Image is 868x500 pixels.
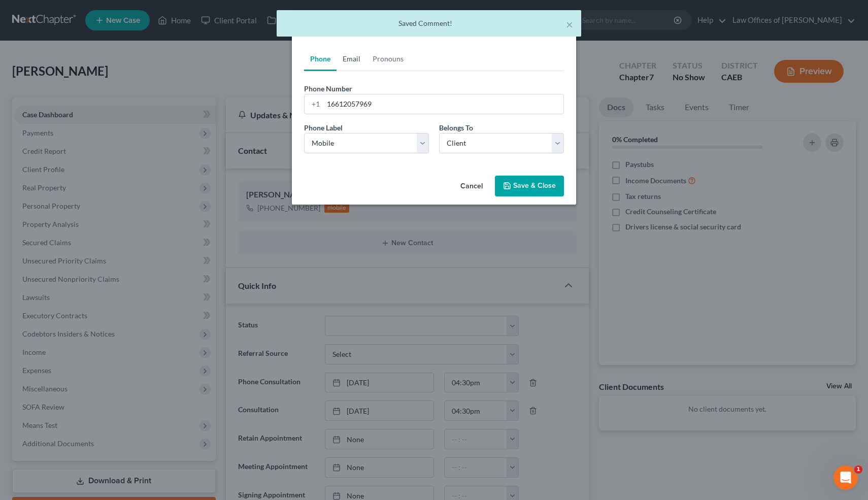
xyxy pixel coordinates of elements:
[566,18,573,30] button: ×
[323,94,563,114] input: ###-###-####
[452,177,491,197] button: Cancel
[337,47,366,71] a: Email
[304,84,352,93] span: Phone Number
[304,123,343,132] span: Phone Label
[439,123,473,132] span: Belongs To
[366,47,410,71] a: Pronouns
[854,465,862,474] span: 1
[305,94,323,114] div: +1
[495,176,564,197] button: Save & Close
[833,465,858,490] iframe: Intercom live chat
[304,47,337,71] a: Phone
[285,18,573,28] div: Saved Comment!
